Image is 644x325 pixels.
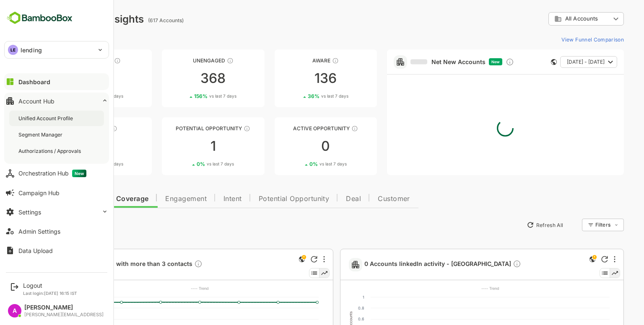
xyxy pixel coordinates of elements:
button: New Insights [20,217,81,232]
div: Campaign Hub [18,189,60,196]
span: vs last 7 days [67,161,94,167]
div: These accounts have open opportunities which might be at any of the Sales Stages [322,125,329,132]
a: 0 Accounts linkedIn activity - [GEOGRAPHIC_DATA]Description not present [335,260,495,269]
div: Filters [566,222,581,228]
div: More [294,256,296,263]
div: This card does not support filter and segments [522,59,527,65]
div: These accounts have not been engaged with for a defined time period [85,57,91,64]
span: Deal [317,196,332,202]
span: New [462,59,470,64]
div: 36 % [278,93,319,99]
button: Orchestration HubNew [4,165,109,182]
button: Data Upload [4,242,109,259]
div: Discover new ICP-fit accounts showing engagement — via intent surges, anonymous website visits, L... [476,58,485,66]
span: All Accounts [536,15,569,22]
div: Active Opportunity [245,125,348,132]
div: 0 % [280,161,317,167]
div: 0 % [167,161,205,167]
div: All Accounts [525,15,581,23]
div: A [8,304,21,317]
div: Dashboard Insights [20,13,114,25]
div: 368 [132,72,235,85]
span: 454 Accounts with more than 3 contacts [44,260,173,269]
div: More [584,256,586,263]
div: These accounts are warm, further nurturing would qualify them to MQAs [81,125,88,132]
div: LE [8,45,18,55]
text: 0.8 [329,306,335,310]
text: 500 [38,295,45,299]
div: Filters [565,217,595,232]
div: Orchestration Hub [18,170,86,177]
div: Potential Opportunity [132,125,235,132]
div: These accounts are MQAs and can be passed on to Inside Sales [214,125,221,132]
text: 300 [38,317,45,321]
div: Logout [23,282,77,289]
text: ---- Trend [452,286,470,291]
span: vs last 7 days [177,161,205,167]
ag: (617 Accounts) [119,17,157,23]
text: 0.6 [329,317,335,321]
span: vs last 7 days [290,161,317,167]
div: Description not present [483,260,492,269]
a: UnengagedThese accounts have not shown enough engagement and need nurturing368156%vs last 7 days [132,49,235,107]
div: Unified Account Profile [18,115,75,122]
span: 0 Accounts linkedIn activity - [GEOGRAPHIC_DATA] [335,260,492,269]
span: Potential Opportunity [229,196,300,202]
div: This is a global insight. Segment selection is not applicable for this view [267,254,278,266]
div: Settings [18,209,41,216]
div: Account Hub [18,98,55,105]
button: Refresh All [493,218,538,232]
a: 454 Accounts with more than 3 contactsDescription not present [44,260,177,269]
span: vs last 7 days [67,93,94,99]
div: Aware [245,57,348,64]
button: [DATE] - [DATE] [531,56,588,68]
div: 86 [20,72,122,85]
div: 1 [132,139,235,153]
button: View Funnel Comparison [529,33,595,46]
img: BambooboxFullLogoMark.5f36c76dfaba33ec1ec1367b70bb1252.svg [4,10,75,26]
button: Dashboard [4,73,109,90]
div: Authorizations / Approvals [18,147,83,155]
span: [DATE] - [DATE] [538,57,575,67]
div: Admin Settings [18,228,60,235]
div: 0 [245,139,348,153]
button: Account Hub [4,93,109,109]
span: Intent [194,196,213,202]
text: 400 [38,306,45,310]
div: [PERSON_NAME][EMAIL_ADDRESS] [24,312,104,317]
div: Description not present [165,260,173,269]
a: Net New Accounts [381,58,456,66]
div: LElending [5,41,109,58]
div: Data Upload [18,247,53,254]
div: Segment Manager [18,131,64,138]
div: 156 % [165,93,207,99]
div: Engaged [20,125,122,132]
a: Active OpportunityThese accounts have open opportunities which might be at any of the Sales Stage... [245,117,348,175]
div: Refresh [572,256,579,263]
div: 26 [20,139,122,153]
button: Settings [4,204,109,220]
div: This is a global insight. Segment selection is not applicable for this view [558,254,568,266]
a: AwareThese accounts have just entered the buying cycle and need further nurturing13636%vs last 7 ... [245,49,348,107]
div: 136 [245,72,348,85]
div: These accounts have not shown enough engagement and need nurturing [197,57,204,64]
button: Campaign Hub [4,184,109,201]
div: 68 % [53,161,94,167]
div: Dashboard [18,78,50,85]
p: lending [21,46,42,54]
span: Engagement [136,196,177,202]
span: vs last 7 days [180,93,207,99]
text: 1 [333,295,335,299]
span: vs last 7 days [292,93,319,99]
div: [PERSON_NAME] [24,304,104,311]
span: Customer [348,196,381,202]
a: EngagedThese accounts are warm, further nurturing would qualify them to MQAs2668%vs last 7 days [20,117,122,175]
button: Admin Settings [4,223,109,240]
span: Data Quality and Coverage [29,196,119,202]
div: Refresh [281,256,288,263]
p: Last login: [DATE] 16:15 IST [23,291,77,296]
a: Potential OpportunityThese accounts are MQAs and can be passed on to Inside Sales10%vs last 7 days [132,117,235,175]
div: 70 % [54,93,94,99]
span: New [72,170,86,177]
